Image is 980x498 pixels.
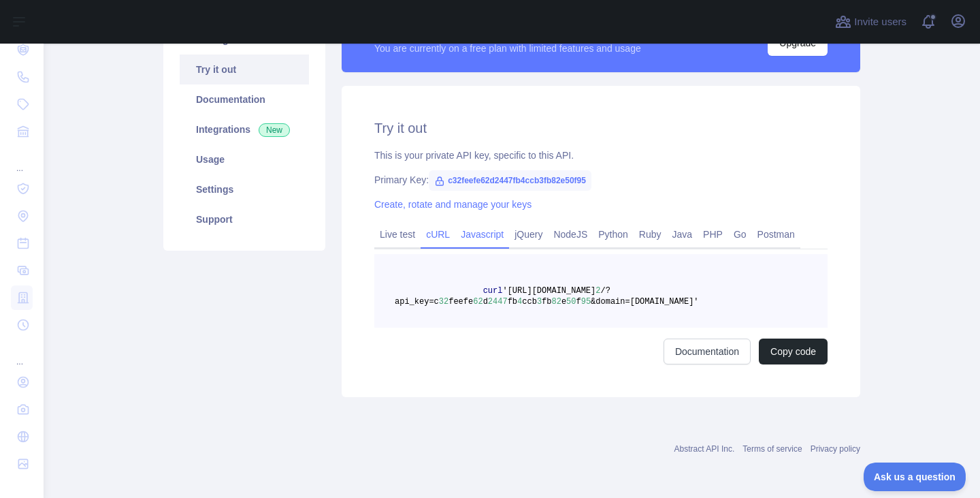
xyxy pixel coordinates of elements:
[502,286,595,296] span: '[URL][DOMAIN_NAME]
[698,223,728,245] a: PHP
[576,297,581,307] span: f
[439,297,448,307] span: 32
[591,297,698,307] span: &domain=[DOMAIN_NAME]'
[180,144,309,174] a: Usage
[509,223,548,245] a: jQuery
[180,174,309,204] a: Settings
[551,297,561,307] span: 82
[517,297,522,307] span: 4
[448,297,473,307] span: feefe
[728,223,752,245] a: Go
[634,223,667,245] a: Ruby
[180,55,309,84] a: Try it out
[759,339,828,364] button: Copy code
[537,297,542,307] span: 3
[593,223,634,245] a: Python
[180,114,309,144] a: Integrations New
[374,119,828,138] h2: Try it out
[548,223,593,245] a: NodeJS
[832,11,909,33] button: Invite users
[508,297,517,307] span: fb
[561,297,566,307] span: e
[374,149,828,162] div: This is your private API key, specific to this API.
[259,123,290,137] span: New
[180,84,309,114] a: Documentation
[752,223,800,245] a: Postman
[742,444,802,454] a: Terms of service
[374,173,828,187] div: Primary Key:
[455,223,509,245] a: Javascript
[374,199,532,210] a: Create, rotate and manage your keys
[542,297,551,307] span: fb
[664,339,751,364] a: Documentation
[581,297,591,307] span: 95
[566,297,576,307] span: 50
[429,170,591,191] span: c32feefe62d2447fb4ccb3fb82e50f95
[374,42,641,55] div: You are currently on a free plan with limited features and usage
[421,223,455,245] a: cURL
[811,444,860,454] a: Privacy policy
[473,297,483,307] span: 62
[483,297,488,307] span: d
[522,297,537,307] span: ccb
[180,204,309,234] a: Support
[595,286,600,296] span: 2
[864,463,966,491] iframe: Toggle Customer Support
[674,444,735,454] a: Abstract API Inc.
[11,340,33,367] div: ...
[374,223,421,245] a: Live test
[483,286,503,296] span: curl
[488,297,508,307] span: 2447
[854,14,906,30] span: Invite users
[667,223,698,245] a: Java
[11,146,33,174] div: ...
